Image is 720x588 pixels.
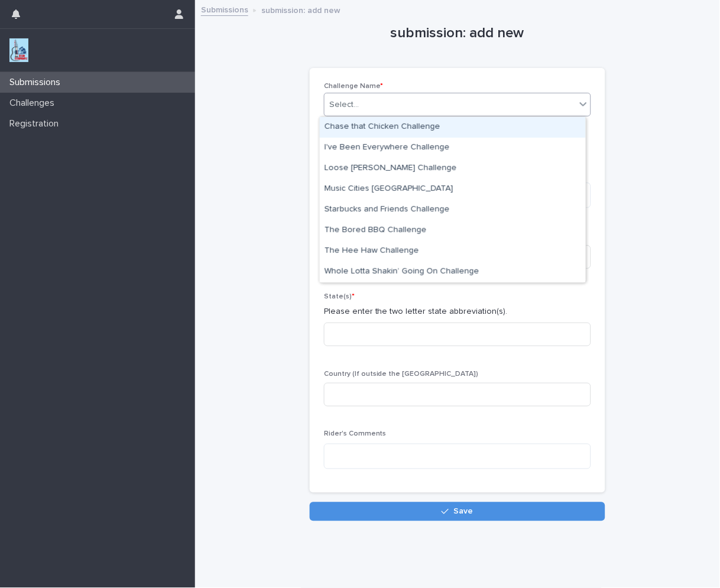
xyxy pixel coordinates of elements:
span: Challenge Name [324,83,384,90]
p: Registration [5,118,68,129]
p: Please enter the two letter state abbreviation(s). [324,306,591,318]
span: Country (If outside the [GEOGRAPHIC_DATA]) [324,371,479,378]
div: Music Cities Challange [320,179,586,200]
p: Submissions [5,77,70,88]
div: Starbucks and Friends Challenge [320,200,586,220]
div: Chase that Chicken Challenge [320,117,586,138]
a: Submissions [201,2,248,16]
img: jxsLJbdS1eYBI7rVAS4p [9,38,28,62]
div: The Bored BBQ Challenge [320,220,586,241]
span: Rider's Comments [324,431,387,438]
span: Save [454,508,473,516]
h1: submission: add new [310,25,605,42]
div: Whole Lotta Shakin’ Going On Challenge [320,262,586,282]
div: Select... [329,99,359,111]
button: Save [310,502,605,521]
div: Loose Cannon Challenge [320,158,586,179]
p: Challenges [5,98,64,109]
div: The Hee Haw Challenge [320,241,586,262]
span: State(s) [324,293,355,300]
div: I've Been Everywhere Challenge [320,138,586,158]
p: submission: add new [261,3,340,16]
